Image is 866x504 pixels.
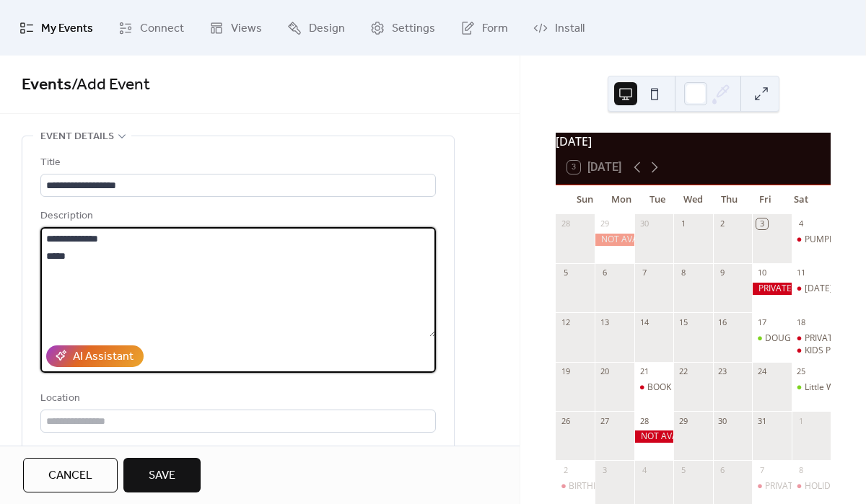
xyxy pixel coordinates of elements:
[560,268,571,278] div: 5
[40,128,114,146] span: Event details
[756,317,767,327] div: 17
[747,185,783,214] div: Fri
[71,69,150,101] span: / Add Event
[756,268,767,278] div: 10
[796,366,807,377] div: 25
[792,283,831,295] div: THANKSGIVING PUMPKIN CANDLE POUR WORKSHOP - SAT 11TH OCT
[675,185,712,214] div: Wed
[792,234,831,246] div: PUMPKIN CANDLE POUR WORKSHOP
[9,6,104,50] a: My Events
[678,464,688,475] div: 5
[567,185,603,214] div: Sun
[765,480,865,492] div: PRIVATE HOLIDAY PARTY
[569,480,639,492] div: BIRTHDAY PARTY
[639,317,649,327] div: 14
[752,283,791,295] div: PRIVATE EVENT
[560,366,571,377] div: 19
[647,381,735,394] div: BOOK CLUB MEET UP
[599,415,610,426] div: 27
[40,390,433,407] div: Location
[522,6,595,50] a: Install
[678,317,688,327] div: 15
[634,381,673,394] div: BOOK CLUB MEET UP
[46,345,144,367] button: AI Assistant
[639,185,675,214] div: Tue
[678,415,688,426] div: 29
[603,185,639,214] div: Mon
[359,6,446,50] a: Settings
[756,464,767,475] div: 7
[792,480,831,492] div: HOLIDAY PORCH DUO WORKSHOP 6-9PM
[717,366,728,377] div: 23
[556,480,595,492] div: BIRTHDAY PARTY
[555,17,585,40] span: Install
[48,467,92,485] span: Cancel
[599,464,610,475] div: 3
[392,17,435,40] span: Settings
[634,430,673,443] div: NOT AVAILABLE
[22,69,71,101] a: Events
[639,218,649,229] div: 30
[639,268,649,278] div: 7
[805,345,852,357] div: KIDS PARTY
[796,268,807,278] div: 11
[556,133,831,150] div: [DATE]
[783,185,819,214] div: Sat
[23,458,118,492] button: Cancel
[40,208,433,225] div: Description
[560,317,571,327] div: 12
[560,415,571,426] div: 26
[792,332,831,345] div: PRIVATE WORKSHOP
[796,317,807,327] div: 18
[756,218,767,229] div: 3
[717,317,728,327] div: 16
[309,17,345,40] span: Design
[639,415,649,426] div: 28
[752,332,791,345] div: DOUGH BOWL CANDLE POURING WORKSHOP - FRI 17TH OCT - 7PM-9PM
[752,480,791,492] div: PRIVATE HOLIDAY PARTY
[639,464,649,475] div: 4
[41,17,93,40] span: My Events
[198,6,273,50] a: Views
[717,464,728,475] div: 6
[482,17,508,40] span: Form
[276,6,356,50] a: Design
[639,366,649,377] div: 21
[108,6,195,50] a: Connect
[599,317,610,327] div: 13
[123,458,201,492] button: Save
[58,444,149,461] span: Link to Google Maps
[756,415,767,426] div: 31
[450,6,519,50] a: Form
[717,268,728,278] div: 9
[717,415,728,426] div: 30
[595,234,634,246] div: NOT AVAILABLE
[711,185,747,214] div: Thu
[756,366,767,377] div: 24
[599,218,610,229] div: 29
[599,366,610,377] div: 20
[560,464,571,475] div: 2
[599,268,610,278] div: 6
[149,467,175,485] span: Save
[678,268,688,278] div: 8
[73,348,134,366] div: AI Assistant
[678,366,688,377] div: 22
[796,415,807,426] div: 1
[678,218,688,229] div: 1
[40,154,433,172] div: Title
[796,218,807,229] div: 4
[792,381,831,394] div: Little Witches and Wizards Spell Jar Workshop - Saturday 25th Oct 11am -1.30pm
[560,218,571,229] div: 28
[796,464,807,475] div: 8
[140,17,184,40] span: Connect
[717,218,728,229] div: 2
[231,17,262,40] span: Views
[792,345,831,357] div: KIDS PARTY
